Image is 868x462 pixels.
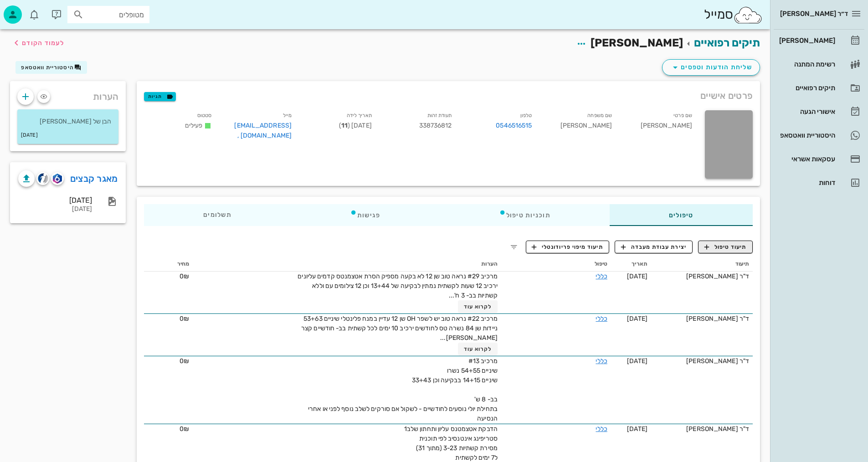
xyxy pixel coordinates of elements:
[526,241,610,253] button: תיעוד מיפוי פריודונטלי
[301,315,498,342] span: מרכיב #22 נראה טוב יש לשפר OH שן 12 עדיין במנח פלינטלי שיניים 53+63 ניידות שן 84 נשרה טס לחודשים ...
[18,205,92,213] div: [DATE]
[298,272,498,299] span: מרכיב #29 נראה טוב שן 12 לא בקעה מספיק הסרת אטצמנטס קדמים עליונים ירכיב 12 שעות לקשתית נמתין לבקי...
[774,101,864,123] a: אישורי הגעה
[591,36,683,49] span: [PERSON_NAME]
[774,30,864,51] a: [PERSON_NAME]
[419,122,452,129] span: 338736812
[662,59,760,76] button: שליחת הודעות וטפסים
[458,343,498,355] button: לקרוא עוד
[774,124,864,146] a: היסטוריית וואטסאפ
[341,122,348,129] strong: 11
[144,257,193,272] th: מחיר
[655,314,749,323] div: ד"ר [PERSON_NAME]
[777,61,835,68] div: רשימת המתנה
[148,92,172,101] span: תגיות
[180,272,189,280] span: 0₪
[621,243,687,251] span: יצירת עבודת מעבדה
[532,243,603,251] span: תיעוד מיפוי פריודונטלי
[670,62,752,73] span: שליחת הודעות וטפסים
[655,356,749,366] div: ד"ר [PERSON_NAME]
[70,171,118,186] a: מאגר קבצים
[10,81,126,108] div: הערות
[22,39,64,47] span: לעמוד הקודם
[203,212,231,218] span: תשלומים
[610,204,753,226] div: טיפולים
[733,6,763,24] img: SmileCloud logo
[627,357,647,365] span: [DATE]
[611,257,651,272] th: תאריך
[27,7,32,13] span: תג
[774,77,864,99] a: תיקים רפואיים
[596,272,607,280] a: כללי
[619,108,699,146] div: [PERSON_NAME]
[18,196,92,205] div: [DATE]
[700,88,753,103] span: פרטים אישיים
[458,300,498,313] button: לקרוא עוד
[234,122,292,139] a: [EMAIL_ADDRESS][DOMAIN_NAME] ,
[283,113,292,118] small: מייל
[627,425,647,433] span: [DATE]
[655,272,749,281] div: ד"ר [PERSON_NAME]
[193,257,501,272] th: הערות
[615,241,693,253] button: יצירת עבודת מעבדה
[21,64,74,71] span: היסטוריית וואטסאפ
[464,346,492,352] span: לקרוא עוד
[596,425,607,433] a: כללי
[627,272,647,280] span: [DATE]
[777,155,835,163] div: עסקאות אשראי
[704,243,747,251] span: תיעוד טיפול
[774,53,864,75] a: רשימת המתנה
[291,204,440,226] div: פגישות
[651,257,753,272] th: תיעוד
[21,130,38,140] small: [DATE]
[427,113,452,118] small: תעודת זהות
[15,61,87,74] button: היסטוריית וואטסאפ
[25,117,111,127] p: הבן של [PERSON_NAME]
[185,122,203,129] span: פעילים
[777,179,835,186] div: דוחות
[655,424,749,434] div: ד"ר [PERSON_NAME]
[704,5,763,25] div: סמייל
[774,148,864,170] a: עסקאות אשראי
[596,357,607,365] a: כללי
[197,113,212,118] small: סטטוס
[440,204,610,226] div: תוכניות טיפול
[777,108,835,115] div: אישורי הגעה
[53,174,62,184] img: romexis logo
[180,425,189,433] span: 0₪
[539,108,619,146] div: [PERSON_NAME]
[339,122,372,129] span: [DATE] ( )
[180,315,189,323] span: 0₪
[36,172,49,185] button: cliniview logo
[777,132,835,139] div: היסטוריית וואטסאפ
[11,35,64,51] button: לעמוד הקודם
[180,357,189,365] span: 0₪
[347,113,372,118] small: תאריך לידה
[698,241,753,253] button: תיעוד טיפול
[501,257,611,272] th: טיפול
[673,113,692,118] small: שם פרטי
[777,37,835,44] div: [PERSON_NAME]
[774,172,864,194] a: דוחות
[38,173,48,184] img: cliniview logo
[520,113,532,118] small: טלפון
[777,84,835,92] div: תיקים רפואיים
[627,315,647,323] span: [DATE]
[51,172,64,185] button: romexis logo
[596,315,607,323] a: כללי
[587,113,612,118] small: שם משפחה
[144,92,176,101] button: תגיות
[694,36,760,49] a: תיקים רפואיים
[496,121,532,131] a: 0546516515
[780,10,848,18] span: ד״ר [PERSON_NAME]
[464,303,492,310] span: לקרוא עוד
